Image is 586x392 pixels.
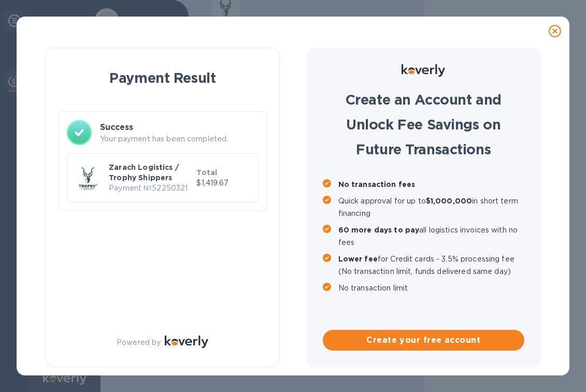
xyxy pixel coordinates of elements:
[338,226,420,234] b: 60 more days to pay
[109,183,192,194] p: Payment № 52250321
[338,282,524,294] p: No transaction limit
[323,330,524,351] button: Create your free account
[338,253,524,278] p: for Credit cards - 3.5% processing fee (No transaction limit, funds delivered same day)
[402,64,445,77] img: Logo
[338,224,524,249] p: all logistics invoices with no fees
[196,178,249,188] p: $1,419.67
[62,65,263,91] h1: Payment Result
[426,197,472,205] b: $1,000,000
[331,334,516,346] span: Create your free account
[338,195,524,220] p: Quick approval for up to in short term financing
[100,121,258,134] h3: Success
[196,168,217,177] b: Total
[117,337,161,348] p: Powered by
[165,336,208,348] img: Logo
[100,134,258,144] p: Your payment has been completed.
[109,162,192,183] p: Zarach Logistics / Trophy Shippers
[323,87,524,162] h1: Create an Account and Unlock Fee Savings on Future Transactions
[338,255,378,263] b: Lower fee
[338,180,416,188] b: No transaction fees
